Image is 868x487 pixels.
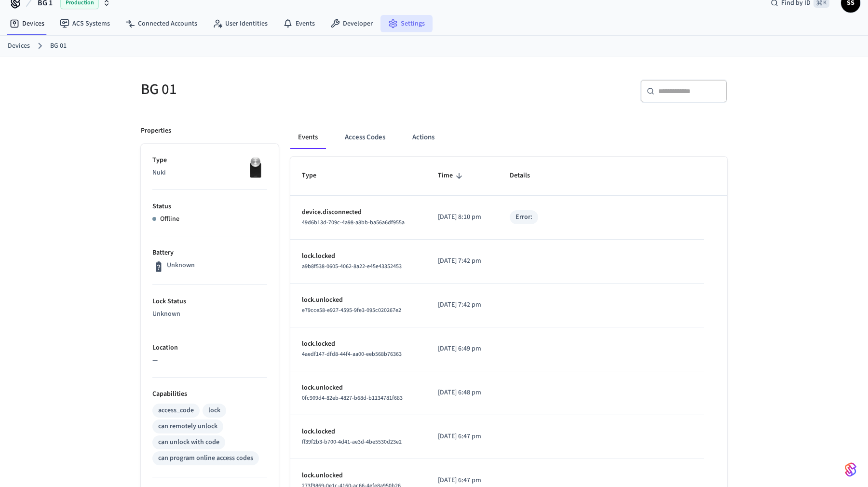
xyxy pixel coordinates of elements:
img: SeamLogoGradient.69752ec5.svg [845,462,856,477]
p: [DATE] 7:42 pm [438,300,487,310]
span: ff39f2b3-b700-4d41-ae3d-4be5530d23e2 [302,438,402,446]
p: device.disconnected [302,207,415,217]
p: Unknown [167,260,195,271]
div: lock [208,406,220,416]
a: Devices [8,41,30,51]
div: can unlock with code [158,437,219,447]
p: [DATE] 6:47 pm [438,432,487,442]
span: e79cce58-e927-4595-9fe3-095c020267e2 [302,306,401,314]
p: Nuki [152,168,267,178]
img: Nuki Smart Lock 3.0 Pro Black, Front [243,155,267,179]
p: lock.locked [302,339,415,349]
p: Offline [160,214,179,224]
p: Unknown [152,309,267,319]
a: User Identities [205,15,275,32]
p: lock.locked [302,427,415,437]
p: lock.locked [302,251,415,261]
span: 49d6b13d-709c-4a98-a8bb-ba56a6df955a [302,218,405,227]
p: — [152,355,267,365]
p: Lock Status [152,297,267,307]
p: Properties [141,126,171,136]
h5: BG 01 [141,80,428,99]
a: ACS Systems [52,15,118,32]
div: ant example [290,126,727,149]
div: can remotely unlock [158,421,217,432]
button: Actions [405,126,442,149]
p: [DATE] 7:42 pm [438,256,487,266]
a: Events [275,15,323,32]
span: Details [510,168,542,183]
p: [DATE] 8:10 pm [438,212,487,222]
p: [DATE] 6:48 pm [438,388,487,398]
div: can program online access codes [158,453,253,463]
a: Devices [2,15,52,32]
span: 4aedf147-dfd8-44f4-aa00-eeb568b76363 [302,350,402,358]
p: lock.unlocked [302,471,415,481]
span: Type [302,168,329,183]
span: a9b8f538-0605-4062-8a22-e45e43352453 [302,262,402,271]
p: lock.unlocked [302,383,415,393]
p: [DATE] 6:47 pm [438,475,487,486]
p: Location [152,343,267,353]
span: 0fc909d4-82eb-4827-b68d-b1134781f683 [302,394,403,402]
div: access_code [158,406,194,416]
p: lock.unlocked [302,295,415,305]
p: [DATE] 6:49 pm [438,344,487,354]
p: Type [152,155,267,165]
a: BG 01 [50,41,67,51]
p: Battery [152,248,267,258]
span: Time [438,168,465,183]
button: Events [290,126,325,149]
a: Developer [323,15,380,32]
p: Capabilities [152,389,267,399]
p: Status [152,202,267,212]
a: Settings [380,15,433,32]
div: Error: [515,212,532,222]
a: Connected Accounts [118,15,205,32]
button: Access Codes [337,126,393,149]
